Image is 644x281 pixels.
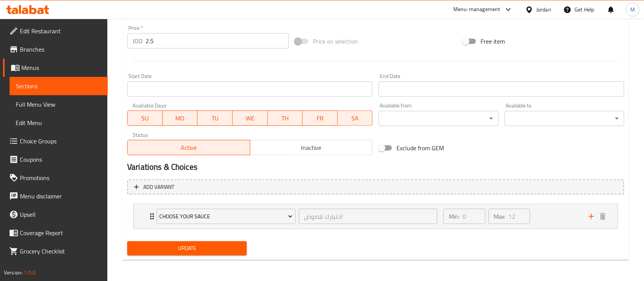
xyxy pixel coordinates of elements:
[16,100,102,109] span: Full Menu View
[3,224,108,242] a: Coverage Report
[4,268,23,278] span: Version:
[134,204,618,229] div: Expand
[505,111,624,126] div: ​
[536,5,551,14] div: Jordan
[338,110,373,126] button: SA
[233,110,268,126] button: WE
[250,140,373,155] button: Inactive
[146,33,289,49] input: Please enter price
[341,113,370,124] span: SA
[10,95,108,114] a: Full Menu View
[3,58,108,77] a: Menus
[157,209,296,224] button: Choose Your Sauce
[268,110,303,126] button: TH
[253,142,370,153] span: Inactive
[127,161,624,173] h2: Variations & Choices
[3,150,108,169] a: Coupons
[3,169,108,187] a: Promotions
[21,63,102,72] span: Menus
[3,22,108,40] a: Edit Restaurant
[24,268,36,278] span: 1.0.0
[20,136,102,146] span: Choice Groups
[133,36,142,45] p: JOD
[3,205,108,224] a: Upsell
[449,212,460,221] p: Min:
[127,179,624,195] button: Add variant
[313,37,358,46] span: Price on selection
[236,113,265,124] span: WE
[20,192,102,201] span: Menu disclaimer
[396,143,444,153] span: Exclude from GEM
[127,241,247,255] button: Update
[131,142,247,153] span: Active
[597,211,608,222] button: delete
[143,182,174,192] span: Add variant
[3,40,108,58] a: Branches
[16,118,102,127] span: Edit Menu
[20,45,102,54] span: Branches
[494,212,506,221] p: Max:
[131,113,160,124] span: SU
[453,5,500,14] div: Menu-management
[20,247,102,256] span: Grocery Checklist
[20,155,102,164] span: Coupons
[379,111,498,126] div: ​
[163,110,198,126] button: MO
[306,113,335,124] span: FR
[20,26,102,36] span: Edit Restaurant
[3,242,108,260] a: Grocery Checklist
[481,37,505,46] span: Free item
[20,228,102,237] span: Coverage Report
[10,77,108,95] a: Sections
[201,113,230,124] span: TU
[127,110,163,126] button: SU
[271,113,300,124] span: TH
[20,210,102,219] span: Upsell
[16,81,102,91] span: Sections
[586,211,597,222] button: add
[303,110,338,126] button: FR
[127,140,250,155] button: Active
[133,244,241,253] span: Update
[166,113,195,124] span: MO
[127,201,624,232] li: Expand
[3,132,108,150] a: Choice Groups
[10,114,108,132] a: Edit Menu
[3,187,108,205] a: Menu disclaimer
[20,173,102,182] span: Promotions
[630,5,635,14] span: M
[197,110,233,126] button: TU
[159,212,293,221] span: Choose Your Sauce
